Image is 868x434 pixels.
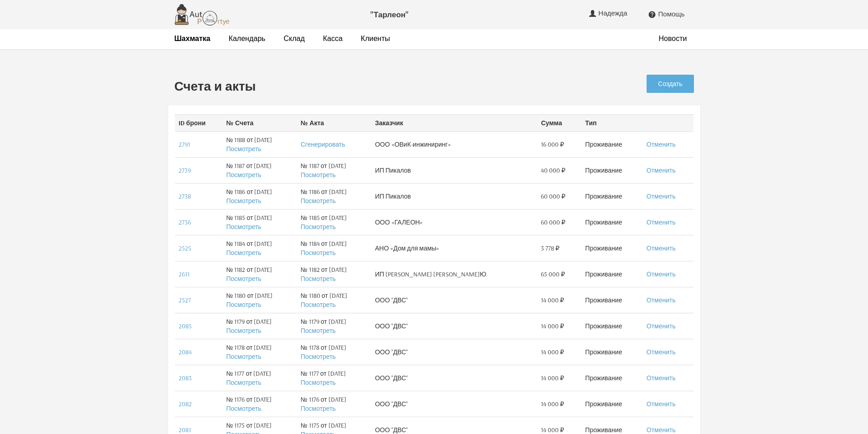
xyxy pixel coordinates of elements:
td: ООО "ДВС" [371,365,537,391]
td: Проживание [581,339,642,365]
span: 14 000 ₽ [541,322,564,331]
th: ID брони [175,114,223,131]
i:  [648,10,656,19]
td: Проживание [581,183,642,209]
td: № 1187 от [DATE] [297,157,371,183]
a: Посмотреть [301,327,336,335]
a: Посмотреть [226,223,261,231]
td: № 1186 от [DATE] [222,183,297,209]
a: Отменить [647,218,676,226]
td: № 1185 от [DATE] [297,209,371,235]
a: Отменить [647,140,676,148]
a: Посмотреть [226,378,261,387]
a: Посмотреть [301,171,336,179]
a: 2525 [179,244,191,252]
span: 14 000 ₽ [541,399,564,408]
th: Тип [581,114,642,131]
a: Посмотреть [226,197,261,205]
span: 14 000 ₽ [541,347,564,357]
span: 3 778 ₽ [541,244,560,253]
td: № 1180 от [DATE] [222,287,297,313]
a: Посмотреть [301,352,336,361]
a: Касса [323,34,343,43]
span: 14 000 ₽ [541,296,564,305]
a: Новости [659,34,687,43]
a: Клиенты [361,34,390,43]
a: 2083 [179,374,192,382]
span: 14 000 ₽ [541,373,564,383]
td: № 1186 от [DATE] [297,183,371,209]
td: № 1178 от [DATE] [297,339,371,365]
a: Посмотреть [226,275,261,283]
td: ООО "ДВС" [371,339,537,365]
a: Посмотреть [226,352,261,361]
a: Посмотреть [226,145,261,153]
span: Помощь [658,10,685,18]
a: 2791 [179,140,190,148]
a: Посмотреть [301,275,336,283]
a: 2739 [179,166,191,174]
td: Проживание [581,365,642,391]
a: 2527 [179,296,191,304]
a: Отменить [647,400,676,408]
a: 2736 [179,218,191,226]
td: № 1182 от [DATE] [222,261,297,287]
td: № 1185 от [DATE] [222,209,297,235]
a: Календарь [229,34,266,43]
a: Шахматка [175,34,211,43]
td: ИП Пикалов [371,183,537,209]
td: ООО "ДВС" [371,287,537,313]
td: ООО «ГАЛЕОН» [371,209,537,235]
span: 16 000 ₽ [541,140,564,149]
td: Проживание [581,157,642,183]
span: 60 000 ₽ [541,192,565,201]
a: Посмотреть [301,378,336,387]
span: 60 000 ₽ [541,218,565,227]
a: 2084 [179,348,192,356]
a: Посмотреть [301,404,336,413]
a: Посмотреть [226,327,261,335]
td: № 1176 от [DATE] [222,391,297,417]
th: Сумма [537,114,581,131]
a: 2082 [179,400,192,408]
td: АНО «Дом для мамы» [371,235,537,261]
a: Посмотреть [301,301,336,309]
td: Проживание [581,235,642,261]
td: № 1184 от [DATE] [222,235,297,261]
a: Посмотреть [301,249,336,257]
td: № 1179 от [DATE] [222,313,297,339]
td: ИП Пикалов [371,157,537,183]
th: № Счета [222,114,297,131]
a: Отменить [647,270,676,278]
a: 2081 [179,426,191,434]
a: Посмотреть [226,301,261,309]
td: Проживание [581,287,642,313]
td: Проживание [581,209,642,235]
td: № 1188 от [DATE] [222,131,297,157]
a: Посмотреть [226,249,261,257]
a: 2738 [179,192,191,200]
span: 40 000 ₽ [541,166,565,175]
td: Проживание [581,313,642,339]
td: № 1184 от [DATE] [297,235,371,261]
td: ООО "ДВС" [371,391,537,417]
span: Надежда [598,9,629,17]
a: Отменить [647,374,676,382]
a: Отменить [647,244,676,252]
a: Отменить [647,296,676,304]
a: Отменить [647,166,676,174]
th: Заказчик [371,114,537,131]
a: 2085 [179,322,192,330]
a: Отменить [647,348,676,356]
span: 65 000 ₽ [541,270,565,279]
td: Проживание [581,131,642,157]
td: № 1182 от [DATE] [297,261,371,287]
a: Сгенерировать [301,140,345,148]
td: № 1178 от [DATE] [222,339,297,365]
td: Проживание [581,391,642,417]
a: Создать [647,75,693,93]
td: № 1187 от [DATE] [222,157,297,183]
td: № 1179 от [DATE] [297,313,371,339]
th: № Акта [297,114,371,131]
